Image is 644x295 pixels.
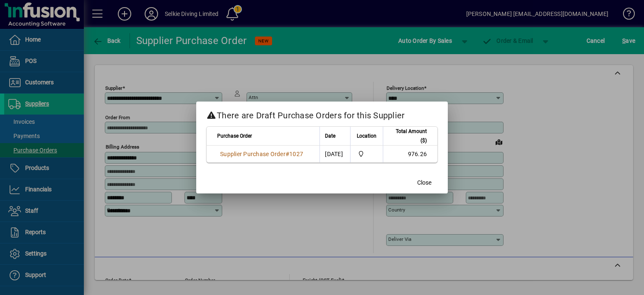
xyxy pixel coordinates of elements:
td: [DATE] [319,146,350,162]
span: Supplier Purchase Order [220,151,286,157]
td: 976.26 [383,146,437,162]
span: Purchase Order [217,131,252,141]
span: Total Amount ($) [388,127,427,145]
span: Location [357,131,377,141]
span: Close [417,178,431,187]
button: Close [411,175,438,190]
span: Date [325,131,335,141]
h2: There are Draft Purchase Orders for this Supplier [196,102,448,126]
a: Supplier Purchase Order#1027 [217,149,306,159]
span: 1027 [289,151,303,157]
span: # [286,151,289,157]
span: Shop [356,149,378,159]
